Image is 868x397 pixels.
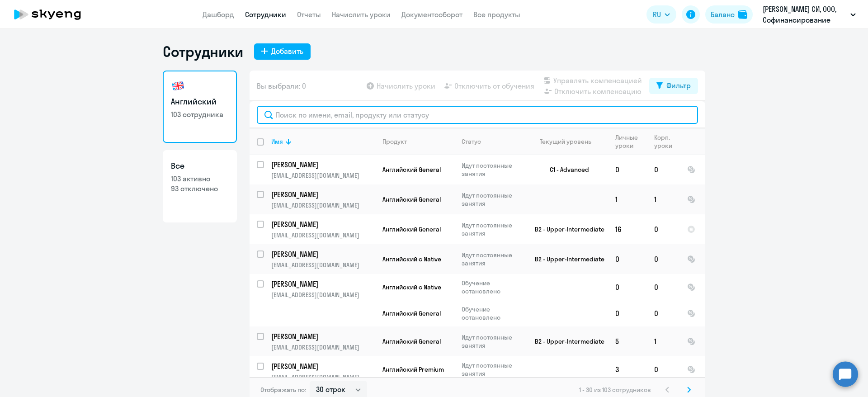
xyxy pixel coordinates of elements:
p: [EMAIL_ADDRESS][DOMAIN_NAME] [271,373,375,381]
p: [EMAIL_ADDRESS][DOMAIN_NAME] [271,291,375,299]
p: [PERSON_NAME] [271,160,373,170]
button: Добавить [254,43,311,60]
td: 1 [608,184,647,214]
p: Идут постоянные занятия [462,251,524,267]
h3: Английский [171,96,229,108]
td: 16 [608,214,647,244]
p: Идут постоянные занятия [462,333,524,350]
a: Все103 активно93 отключено [163,150,237,222]
span: 1 - 30 из 103 сотрудников [579,386,651,394]
div: Статус [462,137,481,146]
p: Идут постоянные занятия [462,361,524,378]
a: Начислить уроки [332,10,391,19]
div: Текущий уровень [531,137,608,146]
a: [PERSON_NAME] [271,361,375,371]
td: C1 - Advanced [524,155,608,184]
span: Английский с Native [382,283,441,291]
h1: Сотрудники [163,43,243,61]
td: 0 [647,244,680,274]
a: Английский103 сотрудника [163,71,237,143]
div: Имя [271,137,375,146]
td: 0 [647,274,680,300]
p: [PERSON_NAME] [271,331,373,341]
span: Отображать по: [260,386,306,394]
td: 0 [608,300,647,326]
div: Корп. уроки [654,133,679,150]
span: Английский General [382,195,441,203]
span: Английский General [382,309,441,317]
span: RU [653,9,661,20]
td: 1 [647,184,680,214]
a: [PERSON_NAME] [271,331,375,341]
p: Обучение остановлено [462,305,524,321]
td: 1 [647,326,680,356]
span: Английский с Native [382,255,441,263]
td: 0 [647,155,680,184]
p: 103 сотрудника [171,109,229,119]
div: Продукт [382,137,407,146]
h3: Все [171,160,229,172]
button: Фильтр [649,78,698,94]
div: Фильтр [666,80,691,91]
p: Идут постоянные занятия [462,161,524,178]
span: Английский General [382,337,441,345]
input: Поиск по имени, email, продукту или статусу [257,106,698,124]
td: 0 [647,356,680,383]
p: [PERSON_NAME] [271,361,373,371]
div: Добавить [271,46,303,57]
td: 0 [608,155,647,184]
a: [PERSON_NAME] [271,219,375,229]
p: 93 отключено [171,184,229,194]
a: Отчеты [297,10,321,19]
button: [PERSON_NAME] СИ, ООО, Софинансирование [758,4,860,25]
td: 0 [647,300,680,326]
div: Имя [271,137,283,146]
p: [EMAIL_ADDRESS][DOMAIN_NAME] [271,231,375,239]
span: Вы выбрали: 0 [257,80,306,91]
a: [PERSON_NAME] [271,189,375,199]
td: B2 - Upper-Intermediate [524,326,608,356]
img: english [171,79,185,93]
p: [PERSON_NAME] [271,249,373,259]
a: Все продукты [473,10,520,19]
a: [PERSON_NAME] [271,279,375,289]
span: Английский General [382,225,441,233]
a: Сотрудники [245,10,286,19]
p: [PERSON_NAME] [271,189,373,199]
td: B2 - Upper-Intermediate [524,244,608,274]
td: 0 [647,214,680,244]
button: Балансbalance [705,5,753,24]
a: [PERSON_NAME] [271,249,375,259]
span: Английский Premium [382,365,444,373]
td: 3 [608,356,647,383]
div: Текущий уровень [540,137,591,146]
span: Английский General [382,165,441,174]
p: [PERSON_NAME] [271,279,373,289]
td: 5 [608,326,647,356]
p: Обучение остановлено [462,279,524,295]
p: 103 активно [171,174,229,184]
p: [EMAIL_ADDRESS][DOMAIN_NAME] [271,261,375,269]
td: 0 [608,274,647,300]
td: 0 [608,244,647,274]
p: [PERSON_NAME] СИ, ООО, Софинансирование [763,4,847,25]
button: RU [646,5,676,24]
a: Дашборд [203,10,234,19]
p: [PERSON_NAME] [271,219,373,229]
p: [EMAIL_ADDRESS][DOMAIN_NAME] [271,201,375,209]
img: balance [738,10,747,19]
a: [PERSON_NAME] [271,160,375,170]
p: Идут постоянные занятия [462,221,524,237]
a: Документооборот [401,10,462,19]
td: B2 - Upper-Intermediate [524,214,608,244]
p: [EMAIL_ADDRESS][DOMAIN_NAME] [271,171,375,180]
div: Баланс [711,9,735,20]
p: Идут постоянные занятия [462,191,524,208]
div: Личные уроки [615,133,646,150]
p: [EMAIL_ADDRESS][DOMAIN_NAME] [271,343,375,351]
